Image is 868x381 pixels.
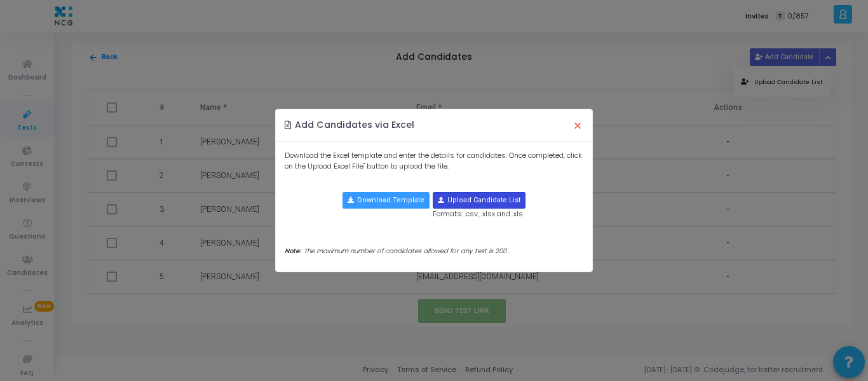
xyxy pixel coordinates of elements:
button: Download Template [342,192,430,209]
button: Close [564,111,591,139]
button: Upload Candidate List [433,192,526,209]
span: Note: [285,246,301,256]
span: The maximum number of candidates allowed for any test is 200 . [304,246,510,256]
div: Formats: .csv, .xlsx and .xls [433,192,526,219]
p: Download the Excel template and enter the details for candidates. Once completed, click on the Up... [285,150,584,171]
h4: Add Candidates via Excel [285,118,415,132]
